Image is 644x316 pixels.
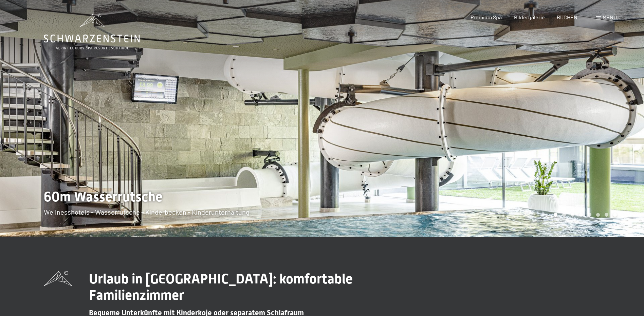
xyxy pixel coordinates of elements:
a: BUCHEN [557,14,577,20]
div: Carousel Page 3 [571,213,574,217]
div: Carousel Page 8 [613,213,617,217]
div: Carousel Page 5 [588,213,591,217]
span: Menü [603,14,617,20]
div: Carousel Page 6 [596,213,600,217]
span: Urlaub in [GEOGRAPHIC_DATA]: komfortable Familienzimmer [89,271,353,303]
div: Carousel Page 2 [562,213,566,217]
div: Carousel Page 7 [605,213,608,217]
a: Bildergalerie [514,14,545,20]
a: Premium Spa [471,14,502,20]
div: Carousel Page 4 [579,213,583,217]
div: Carousel Pagination [551,213,617,217]
div: Carousel Page 1 (Current Slide) [554,213,557,217]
